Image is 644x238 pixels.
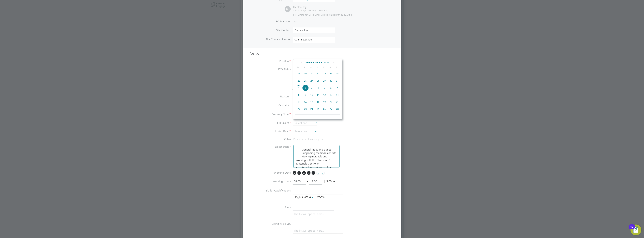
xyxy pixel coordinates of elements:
span: 18 [296,70,302,77]
span: M [293,171,296,175]
span: 19 [321,99,328,105]
label: Site Contact Number [249,38,291,41]
span: 8 [296,92,302,98]
li: The list will appear here... [294,229,326,233]
span: 24 [309,106,315,112]
a: x [324,195,326,200]
span: 21 [315,70,321,77]
span: 26 [321,106,328,112]
label: Additional H&S [249,222,291,226]
span: S [321,171,325,175]
label: PO No [249,138,291,141]
span: 23 [302,106,309,112]
label: Working Hours [249,180,291,183]
span: 30 [328,78,334,84]
span: September [305,61,323,64]
h3: Position [249,51,395,56]
div: 10 [630,227,633,231]
span: 14 [334,92,341,98]
label: PO Manager [249,20,291,23]
span: T [314,66,320,69]
label: Tools [249,206,291,209]
span: 29 [296,113,302,120]
span: 13 [328,92,334,98]
span: M [295,66,301,69]
span: 20 [309,70,315,77]
span: W [302,171,306,175]
span: 6 [328,85,334,91]
span: 28 [334,106,341,112]
span: 17 [309,99,315,105]
li: CSCS [316,195,327,200]
span: 30 [302,113,309,120]
span: 15 [296,99,302,105]
button: Open Resource Center, 10 new notifications [631,225,641,235]
label: Site Contact [249,28,291,32]
span: 25 [315,106,321,112]
label: Reason [249,95,291,98]
a: x [311,195,314,200]
span: F [312,171,315,175]
span: 23 [328,70,334,77]
span: [DOMAIN_NAME][EMAIL_ADDRESS][DOMAIN_NAME] [293,13,352,17]
label: Quantity [249,104,291,107]
span: T [301,66,308,69]
span: S [316,171,320,175]
span: Please select vacancy dates [293,138,326,141]
span: Sep [296,85,302,86]
span: 24 [334,70,341,77]
div: Declan Joy [293,5,327,9]
span: 31 [334,78,341,84]
input: Select one [293,121,317,126]
div: Vistry Group Plc [293,9,327,12]
span: 12 [321,92,328,98]
span: T [307,171,311,175]
span: 29 [321,78,328,84]
label: IR35 Status [249,68,291,71]
span: 25 [296,78,302,84]
li: The list will appear here... [294,212,326,216]
span: T [297,171,301,175]
span: 1 [296,85,302,91]
label: Position [249,60,291,63]
input: 17:00 [309,178,322,185]
span: Inside IR35 [293,68,306,71]
span: 16 [302,99,309,105]
span: 7 [334,85,341,91]
span: 3 [309,85,315,91]
span: F [320,66,327,69]
span: 10 [309,92,315,98]
span: Site Manager at [293,9,310,12]
strong: Status Determination Statement [293,73,324,75]
span: W [308,66,314,69]
span: 19 [302,70,309,77]
span: The status determination for this position can be updated after creating the vacancy [292,85,338,91]
span: 22 [296,106,302,112]
label: Finish Date [249,129,291,133]
span: S [333,66,340,69]
span: n/a [293,20,297,23]
span: ‐ [306,180,309,183]
span: 28 [315,78,321,84]
span: 2025 [324,61,330,64]
span: 26 [302,78,309,84]
label: Description [249,145,291,149]
span: 5 [321,85,328,91]
li: Right to Work [294,195,315,200]
label: Working Days [249,171,291,175]
span: 9 [302,92,309,98]
span: 27 [309,78,315,84]
span: 18 [315,99,321,105]
input: 08:00 [293,178,306,185]
span: 27 [328,106,334,112]
label: Vacancy Type [249,113,291,116]
label: Start Date [249,121,291,125]
span: 9.00hrs [325,180,335,183]
span: S [327,66,333,69]
input: Select one [293,129,317,134]
span: 20 [328,99,334,105]
label: Skills / Qualifications [249,189,291,192]
span: DJ [285,6,291,12]
span: 21 [334,99,341,105]
span: 22 [321,70,328,77]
